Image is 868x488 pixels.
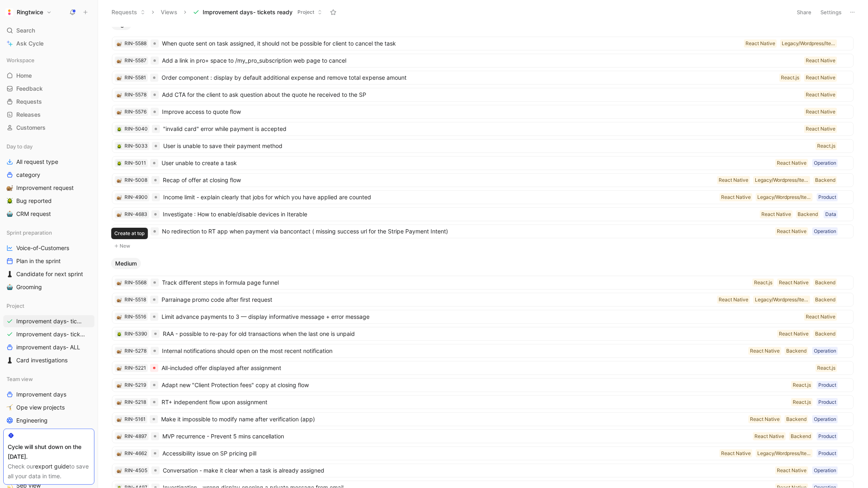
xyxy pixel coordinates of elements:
[3,315,94,327] a: Improvement days- tickets ready
[125,74,146,82] div: RIN-5581
[117,161,122,166] img: 🪲
[786,347,807,355] div: Backend
[117,178,122,183] img: 🐌
[793,7,815,18] button: Share
[125,159,146,167] div: RIN-5011
[111,241,855,251] button: New
[3,156,94,168] a: All request type
[3,328,94,340] a: Improvement days- tickets ready-legacy
[117,451,122,456] img: 🐌
[3,341,94,353] a: improvement days- ALL
[817,364,835,372] div: React.js
[3,109,94,121] a: Releases
[817,142,835,150] div: React.js
[112,447,854,460] a: 🐌RIN-4662Accessibility issue on SP pricing pillProductLegacy/Wordpress/IterableReact Native
[3,401,94,414] a: 🤸Ope view projects
[116,92,122,98] button: 🐌
[162,397,788,407] span: RT+ independent flow upon assignment
[3,354,94,366] a: ♟️Card investigations
[16,270,83,278] span: Candidate for next sprint
[750,415,780,423] div: React Native
[7,302,24,310] span: Project
[3,182,94,194] a: 🐌Improvement request
[161,414,745,424] span: Make it impossible to modify name after verification (app)
[116,468,122,473] div: 🐌
[7,357,13,364] img: ♟️
[818,381,836,389] div: Product
[117,366,122,371] img: 🐌
[116,109,122,115] div: 🐌
[5,403,15,412] button: 🤸
[806,108,835,116] div: React Native
[116,399,122,405] button: 🐌
[793,381,811,389] div: React.js
[112,156,854,170] a: 🪲RIN-5011User unable to create a taskOperationReact Native
[7,211,13,217] img: 🤖
[3,227,94,293] div: Sprint preparationVoice-of-CustomersPlan in the sprint♟️Candidate for next sprint🤖Grooming
[806,313,835,321] div: React Native
[111,228,148,239] div: Create at top
[112,464,854,477] a: 🐌RIN-4505Conversation - make it clear when a task is already assignedOperationReact Native
[108,6,149,18] button: Requests
[162,39,741,48] span: When quote sent on task assigned, it should not be possible for client to cancel the task
[116,382,122,388] div: 🐌
[825,210,836,218] div: Data
[116,194,122,200] div: 🐌
[117,212,122,217] img: 🐌
[116,348,122,354] button: 🐌
[125,449,147,457] div: RIN-4662
[162,158,772,168] span: User unable to create a task
[3,300,94,312] div: Project
[3,169,94,181] a: category
[112,293,854,307] a: 🐌RIN-5518Parrainage promo code after first requestBackendLegacy/Wordpress/IterableReact Native
[116,58,122,63] button: 🐌
[112,173,854,187] a: 🐌RIN-5008Recap of offer at closing flowBackendLegacy/Wordpress/IterableReact Native
[162,90,801,100] span: Add CTA for the client to ask question about the quote he received to the SP
[818,193,836,201] div: Product
[16,356,68,364] span: Card investigations
[3,140,94,152] div: Day to day
[779,330,809,338] div: React Native
[16,317,85,325] span: Improvement days- tickets ready
[125,347,146,355] div: RIN-5278
[16,210,51,218] span: CRM request
[163,192,716,202] span: Income limit - explain clearly that jobs for which you have applied are counted
[117,400,122,405] img: 🐌
[5,8,13,16] img: Ringtwice
[163,209,756,219] span: Investigate : How to enable/disable devices in Iterable
[719,296,748,304] div: React Native
[203,8,293,16] span: Improvement days- tickets ready
[162,227,772,236] span: No redirection to RT app when payment via bancontact ( missing success url for the Stripe Payment...
[116,331,122,337] button: 🪲
[3,83,94,95] a: Feedback
[806,91,835,99] div: React Native
[116,75,122,81] div: 🐌
[125,466,147,475] div: RIN-4505
[17,9,43,16] h1: Ringtwice
[761,210,791,218] div: React Native
[16,111,41,119] span: Releases
[116,297,122,303] button: 🐌
[814,227,836,235] div: Operation
[16,124,46,132] span: Customers
[117,144,122,149] img: 🪲
[112,105,854,119] a: 🐌RIN-5576Improve access to quote flowReact Native
[112,344,854,358] a: 🐌RIN-5278Internal notifications should open on the most recent notificationOperationBackendReact ...
[5,282,15,292] button: 🤖
[117,127,122,132] img: 🪲
[116,451,122,456] button: 🐌
[116,434,122,439] div: 🐌
[719,176,748,184] div: React Native
[162,278,749,288] span: Track different steps in formula page funnel
[814,415,836,423] div: Operation
[108,19,858,251] div: HighNew
[116,365,122,371] button: 🐌
[125,57,146,65] div: RIN-5587
[125,415,146,423] div: RIN-5161
[815,279,835,287] div: Backend
[117,76,122,81] img: 🐌
[7,185,13,191] img: 🐌
[116,160,122,166] button: 🪲
[7,271,13,277] img: ♟️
